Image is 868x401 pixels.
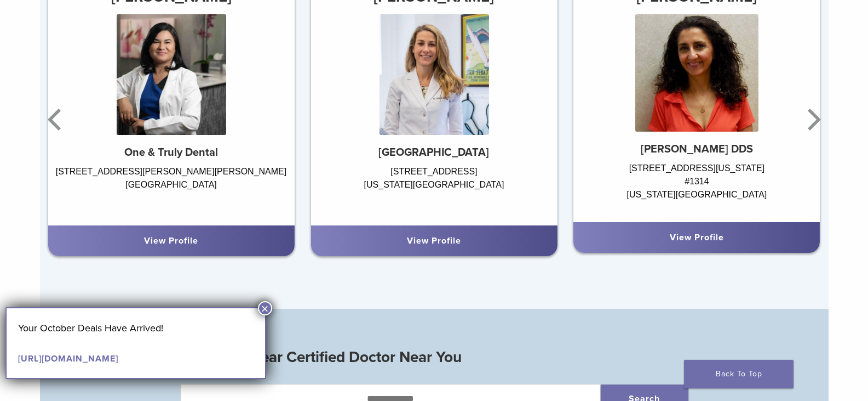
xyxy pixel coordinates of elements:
a: View Profile [407,235,461,246]
div: [STREET_ADDRESS][PERSON_NAME][PERSON_NAME] [GEOGRAPHIC_DATA] [48,165,295,214]
img: Dr. Chitvan Gupta [117,14,226,135]
a: Back To Top [684,360,794,388]
button: Previous [45,87,67,153]
a: View Profile [670,232,724,243]
strong: [GEOGRAPHIC_DATA] [378,146,489,159]
a: View Profile [144,235,198,246]
img: Dr. Nina Kiani [635,14,758,132]
strong: One & Truly Dental [124,146,218,159]
img: Dr. Julie Hassid [379,14,488,135]
button: Close [258,301,272,315]
strong: [PERSON_NAME] DDS [641,143,753,156]
h3: Find a Bioclear Certified Doctor Near You [180,344,688,370]
a: [URL][DOMAIN_NAME] [18,353,118,364]
p: Your October Deals Have Arrived! [18,320,254,336]
div: [STREET_ADDRESS] [US_STATE][GEOGRAPHIC_DATA] [311,165,557,214]
button: Next [801,87,823,153]
div: [STREET_ADDRESS][US_STATE] #1314 [US_STATE][GEOGRAPHIC_DATA] [573,162,820,211]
